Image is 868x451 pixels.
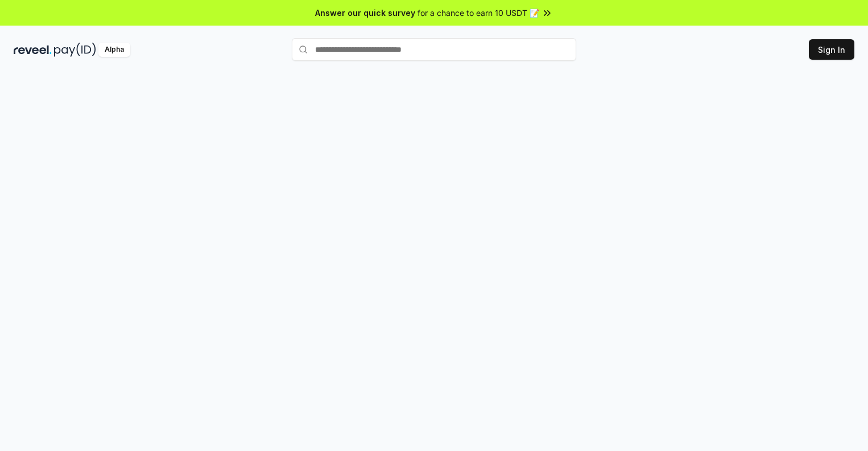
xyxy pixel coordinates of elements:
[418,7,539,19] span: for a chance to earn 10 USDT 📝
[315,7,415,19] span: Answer our quick survey
[54,43,96,57] img: pay_id
[14,43,52,57] img: reveel_dark
[809,39,854,60] button: Sign In
[98,43,130,57] div: Alpha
